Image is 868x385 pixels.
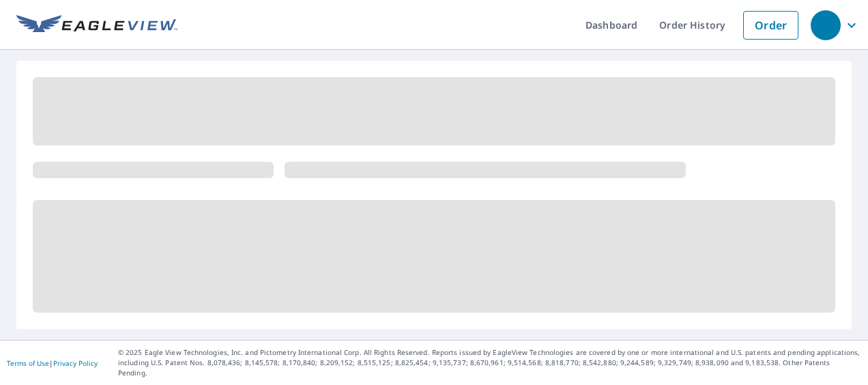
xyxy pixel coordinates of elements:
a: Privacy Policy [53,358,98,368]
a: Terms of Use [7,358,49,368]
img: EV Logo [16,15,177,35]
a: Order [743,11,798,40]
p: | [7,359,98,367]
p: © 2025 Eagle View Technologies, Inc. and Pictometry International Corp. All Rights Reserved. Repo... [118,347,861,378]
